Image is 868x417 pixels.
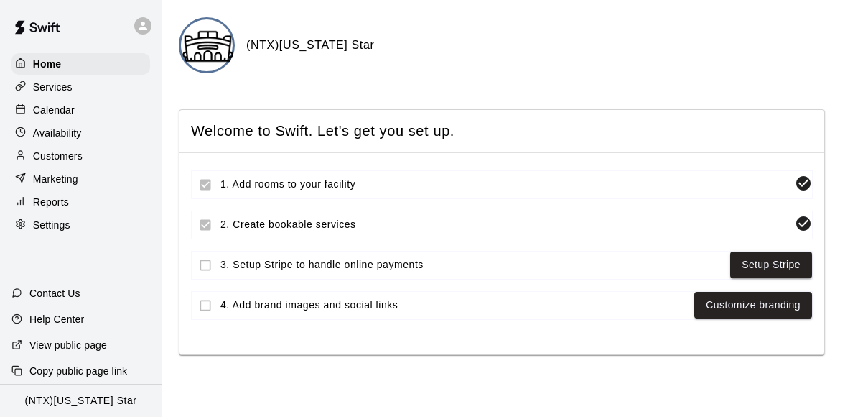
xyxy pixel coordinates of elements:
[11,214,150,236] a: Settings
[24,393,136,408] p: (NTX)[US_STATE] Star
[33,57,62,71] p: Home
[11,122,150,144] a: Availability
[220,177,789,192] span: 1. Add rooms to your facility
[11,99,150,121] a: Calendar
[246,36,374,55] h6: (NTX)[US_STATE] Star
[33,126,82,140] p: Availability
[33,172,78,186] p: Marketing
[11,145,150,167] a: Customers
[220,298,689,313] span: 4. Add brand images and social links
[11,191,150,213] a: Reports
[220,257,724,272] span: 3. Setup Stripe to handle online payments
[742,256,801,274] a: Setup Stripe
[33,103,75,117] p: Calendar
[33,195,69,209] p: Reports
[220,217,789,232] span: 2. Create bookable services
[11,53,150,75] a: Home
[33,149,83,163] p: Customers
[730,252,812,278] button: Setup Stripe
[11,76,150,98] a: Services
[694,292,812,319] button: Customize branding
[191,122,813,141] span: Welcome to Swift. Let's get you set up.
[29,286,80,301] p: Contact Us
[11,168,150,190] a: Marketing
[33,218,70,232] p: Settings
[29,364,127,378] p: Copy public page link
[29,312,84,326] p: Help Center
[33,80,73,94] p: Services
[29,338,107,352] p: View public page
[706,296,801,314] a: Customize branding
[181,19,235,73] img: (NTX)Texas Star logo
